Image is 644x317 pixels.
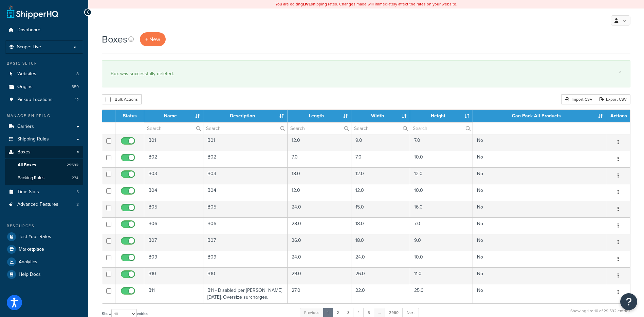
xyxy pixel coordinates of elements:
[288,110,351,122] th: Length : activate to sort column ascending
[17,124,34,130] span: Carriers
[288,151,351,167] td: 7.0
[473,110,606,122] th: Can Pack All Products : activate to sort column ascending
[5,81,83,93] a: Origins 859
[111,69,622,79] div: Box was successfully deleted.
[76,71,79,77] span: 8
[102,33,127,46] h1: Boxes
[144,201,203,217] td: B05
[19,272,41,278] span: Help Docs
[5,186,83,198] a: Time Slots 5
[351,122,410,134] input: Search
[19,259,37,265] span: Analytics
[410,151,473,167] td: 10.0
[17,84,33,90] span: Origins
[76,189,79,195] span: 5
[5,94,83,106] a: Pickup Locations 12
[288,267,351,284] td: 29.0
[5,24,83,36] a: Dashboard
[203,151,288,167] td: B02
[410,251,473,267] td: 10.0
[144,284,203,303] td: B11
[5,198,83,211] li: Advanced Features
[5,133,83,146] li: Shipping Rules
[288,184,351,201] td: 12.0
[473,284,606,303] td: No
[203,122,288,134] input: Search
[288,201,351,217] td: 24.0
[561,94,596,104] div: Import CSV
[17,27,40,33] span: Dashboard
[203,251,288,267] td: B09
[473,151,606,167] td: No
[144,267,203,284] td: B10
[410,167,473,184] td: 12.0
[410,134,473,151] td: 7.0
[144,217,203,234] td: B06
[473,167,606,184] td: No
[288,217,351,234] td: 28.0
[473,134,606,151] td: No
[5,223,83,229] div: Resources
[351,251,410,267] td: 24.0
[351,267,410,284] td: 26.0
[5,68,83,80] li: Websites
[203,267,288,284] td: B10
[410,284,473,303] td: 25.0
[144,251,203,267] td: B09
[203,110,288,122] th: Description : activate to sort column ascending
[72,175,78,181] span: 274
[351,284,410,303] td: 22.0
[17,97,53,103] span: Pickup Locations
[473,201,606,217] td: No
[5,198,83,211] a: Advanced Features 8
[606,110,630,122] th: Actions
[5,172,83,184] li: Packing Rules
[288,167,351,184] td: 18.0
[19,234,51,240] span: Test Your Rates
[7,5,58,19] a: ShipperHQ Home
[5,94,83,106] li: Pickup Locations
[144,122,203,134] input: Search
[18,175,44,181] span: Packing Rules
[410,122,472,134] input: Search
[144,134,203,151] td: B01
[596,94,630,104] a: Export CSV
[410,201,473,217] td: 16.0
[144,167,203,184] td: B03
[102,94,142,104] button: Bulk Actions
[75,97,79,103] span: 12
[144,234,203,251] td: B07
[351,134,410,151] td: 9.0
[288,234,351,251] td: 36.0
[351,151,410,167] td: 7.0
[5,172,83,184] a: Packing Rules 274
[351,234,410,251] td: 18.0
[203,134,288,151] td: B01
[5,68,83,80] a: Websites 8
[17,44,41,50] span: Scope: Live
[144,151,203,167] td: B02
[288,284,351,303] td: 27.0
[410,217,473,234] td: 7.0
[17,136,49,142] span: Shipping Rules
[410,234,473,251] td: 9.0
[5,243,83,255] li: Marketplace
[351,167,410,184] td: 12.0
[115,110,144,122] th: Status
[203,284,288,303] td: B11 - Disabled per [PERSON_NAME] [DATE]. Oversize surcharges.
[5,120,83,133] a: Carriers
[18,162,36,168] span: All Boxes
[17,202,58,207] span: Advanced Features
[303,1,311,7] b: LIVE
[5,159,83,171] a: All Boxes 29592
[144,184,203,201] td: B04
[203,184,288,201] td: B04
[5,61,83,66] div: Basic Setup
[410,267,473,284] td: 11.0
[473,234,606,251] td: No
[5,159,83,171] li: All Boxes
[5,146,83,158] a: Boxes
[473,267,606,284] td: No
